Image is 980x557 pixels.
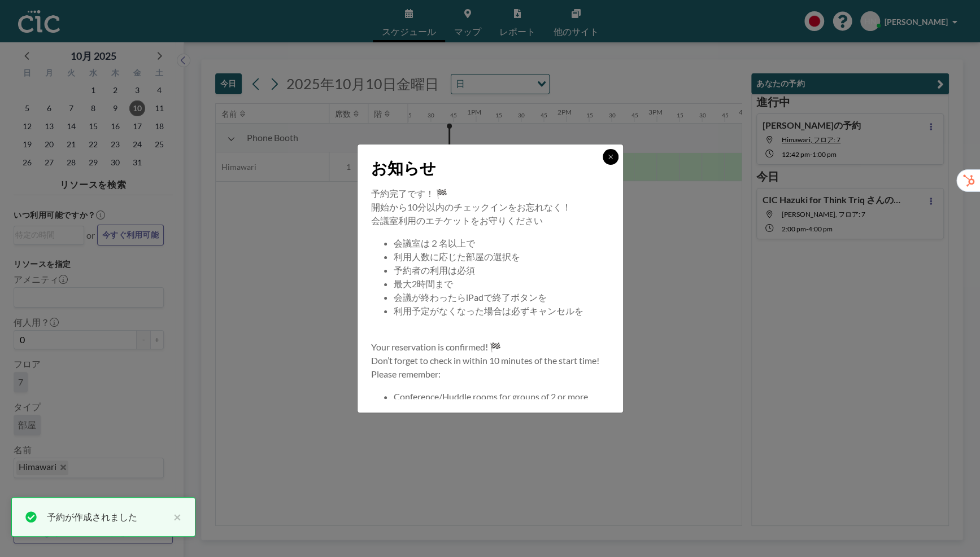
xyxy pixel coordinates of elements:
span: Conference/Huddle rooms for groups of 2 or more [394,391,588,402]
span: 会議が終わったらiPadで終了ボタンを [394,292,547,302]
span: 利用人数に応じた部屋の選択を [394,251,520,262]
span: 予約完了です！ 🏁 [371,188,447,199]
div: 予約が作成されました [47,510,168,524]
span: 開始から10分以内のチェックインをお忘れなく！ [371,201,571,212]
span: Your reservation is confirmed! 🏁 [371,341,501,352]
span: 利用予定がなくなった場合は必ずキャンセルを [394,305,583,316]
button: close [168,510,181,524]
span: Please remember: [371,369,441,379]
span: 会議室は２名以上で [394,238,475,248]
span: お知らせ [371,158,436,178]
span: 最大2時間まで [394,278,453,289]
span: Don’t forget to check in within 10 minutes of the start time! [371,355,599,366]
span: 予約者の利用は必須 [394,265,475,275]
span: 会議室利用のエチケットをお守りください [371,215,543,226]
